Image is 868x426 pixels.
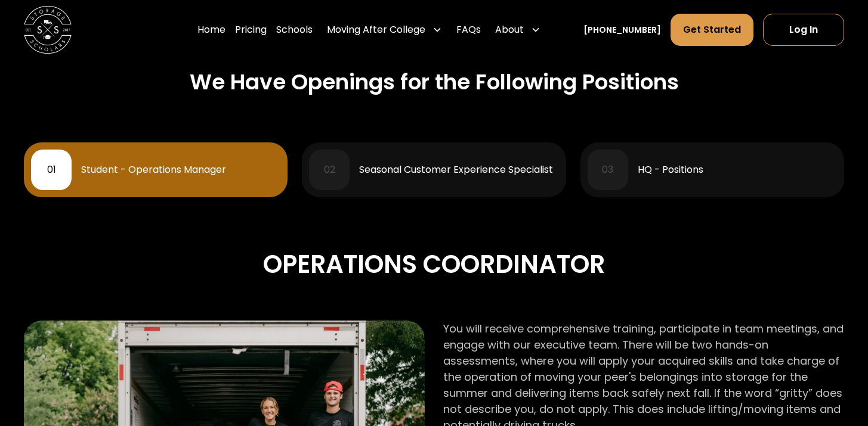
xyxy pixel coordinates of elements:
img: Storage Scholars main logo [24,6,72,54]
div: Operations Coordinator [24,245,844,285]
div: 03 [602,165,613,175]
a: Log In [763,14,844,46]
div: 01 [47,165,56,175]
a: Home [197,13,226,46]
div: Moving After College [322,13,447,46]
div: HQ - Positions [638,165,703,175]
div: About [490,13,545,46]
h2: We Have Openings for the Following Positions [190,69,679,95]
a: Schools [276,13,313,46]
div: Student - Operations Manager [81,165,226,175]
div: About [495,23,524,37]
div: Seasonal Customer Experience Specialist [359,165,553,175]
div: 02 [324,165,335,175]
a: Get Started [671,14,753,46]
a: FAQs [456,13,481,46]
a: Pricing [235,13,267,46]
a: [PHONE_NUMBER] [583,24,661,36]
div: Moving After College [327,23,425,37]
